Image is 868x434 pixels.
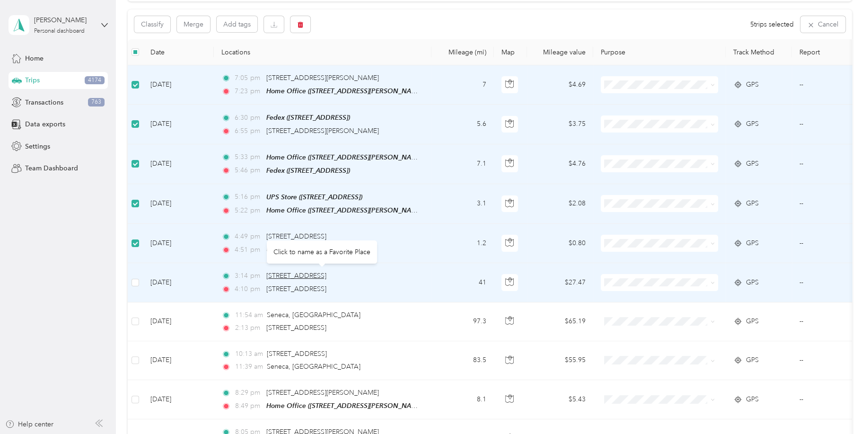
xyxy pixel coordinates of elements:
[266,389,379,397] span: [STREET_ADDRESS][PERSON_NAME]
[266,87,425,95] span: Home Office ([STREET_ADDRESS][PERSON_NAME])
[143,105,214,144] td: [DATE]
[527,39,593,65] th: Mileage value
[143,302,214,341] td: [DATE]
[235,245,262,255] span: 4:51 pm
[431,224,494,263] td: 1.2
[34,15,93,25] div: [PERSON_NAME]
[235,310,263,320] span: 11:54 am
[25,142,50,151] span: Settings
[177,16,210,33] button: Merge
[527,341,593,380] td: $55.95
[235,362,263,372] span: 11:39 am
[527,184,593,224] td: $2.08
[235,271,262,281] span: 3:14 pm
[746,277,759,288] span: GPS
[88,98,105,106] span: 763
[815,381,868,434] iframe: Everlance-gr Chat Button Frame
[235,284,262,294] span: 4:10 pm
[431,144,494,184] td: 7.1
[134,16,170,33] button: Classify
[431,380,494,419] td: 8.1
[143,380,214,419] td: [DATE]
[431,302,494,341] td: 97.3
[85,76,105,85] span: 4174
[143,65,214,105] td: [DATE]
[235,86,262,97] span: 7:23 pm
[235,401,262,411] span: 8:49 pm
[593,39,726,65] th: Purpose
[527,105,593,144] td: $3.75
[527,302,593,341] td: $65.19
[267,350,327,358] span: [STREET_ADDRESS]
[266,167,350,174] span: Fedex ([STREET_ADDRESS])
[143,341,214,380] td: [DATE]
[235,231,262,242] span: 4:49 pm
[34,28,85,34] div: Personal dashboard
[143,184,214,224] td: [DATE]
[800,16,845,33] button: Cancel
[235,152,262,162] span: 5:33 pm
[266,246,362,253] span: UPS Store ([STREET_ADDRESS])
[266,206,425,214] span: Home Office ([STREET_ADDRESS][PERSON_NAME])
[25,53,44,63] span: Home
[746,119,759,129] span: GPS
[746,80,759,90] span: GPS
[746,394,759,405] span: GPS
[527,263,593,302] td: $27.47
[266,324,326,332] span: [STREET_ADDRESS]
[235,165,262,176] span: 5:46 pm
[750,19,794,29] span: 5 trips selected
[266,74,379,82] span: [STREET_ADDRESS][PERSON_NAME]
[235,349,263,359] span: 10:13 am
[726,39,792,65] th: Track Method
[266,153,425,161] span: Home Office ([STREET_ADDRESS][PERSON_NAME])
[746,316,759,327] span: GPS
[431,39,494,65] th: Mileage (mi)
[25,75,40,85] span: Trips
[266,402,425,410] span: Home Office ([STREET_ADDRESS][PERSON_NAME])
[527,144,593,184] td: $4.76
[25,97,63,107] span: Transactions
[267,240,377,264] div: Click to name as a Favorite Place
[266,285,326,293] span: [STREET_ADDRESS]
[266,114,350,121] span: Fedex ([STREET_ADDRESS])
[431,65,494,105] td: 7
[267,311,360,319] span: Seneca, [GEOGRAPHIC_DATA]
[431,184,494,224] td: 3.1
[235,73,262,83] span: 7:05 pm
[235,323,262,333] span: 2:13 pm
[266,272,326,280] span: [STREET_ADDRESS]
[431,341,494,380] td: 83.5
[494,39,527,65] th: Map
[746,355,759,365] span: GPS
[235,205,262,216] span: 5:22 pm
[25,163,78,173] span: Team Dashboard
[266,127,379,135] span: [STREET_ADDRESS][PERSON_NAME]
[235,126,262,136] span: 6:55 pm
[143,39,214,65] th: Date
[5,419,53,429] button: Help center
[143,224,214,263] td: [DATE]
[746,198,759,209] span: GPS
[214,39,431,65] th: Locations
[527,65,593,105] td: $4.69
[527,224,593,263] td: $0.80
[235,113,262,123] span: 6:30 pm
[25,119,65,129] span: Data exports
[217,16,257,32] button: Add tags
[266,232,326,240] span: [STREET_ADDRESS]
[235,192,262,202] span: 5:16 pm
[746,159,759,169] span: GPS
[143,263,214,302] td: [DATE]
[431,105,494,144] td: 5.6
[266,193,362,201] span: UPS Store ([STREET_ADDRESS])
[527,380,593,419] td: $5.43
[267,363,360,371] span: Seneca, [GEOGRAPHIC_DATA]
[431,263,494,302] td: 41
[143,144,214,184] td: [DATE]
[235,388,262,398] span: 8:29 pm
[746,238,759,248] span: GPS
